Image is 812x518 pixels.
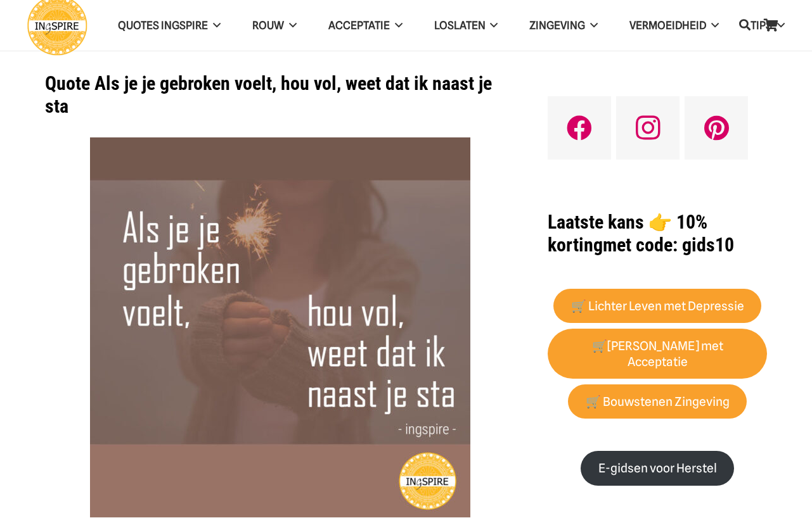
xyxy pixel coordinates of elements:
[735,9,801,42] a: TIPS
[586,395,730,409] strong: 🛒 Bouwstenen Zingeving
[581,451,734,486] a: E-gidsen voor Herstel
[685,96,748,160] a: Pinterest
[434,19,486,32] span: Loslaten
[548,329,767,379] a: 🛒[PERSON_NAME] met Acceptatie
[592,339,723,369] strong: 🛒[PERSON_NAME] met Acceptatie
[102,9,236,42] a: QUOTES INGSPIRE
[313,9,418,42] a: Acceptatie
[118,19,208,32] span: QUOTES INGSPIRE
[751,19,772,32] span: TIPS
[614,9,735,42] a: VERMOEIDHEID
[328,19,390,32] span: Acceptatie
[553,289,761,324] a: 🛒 Lichter Leven met Depressie
[598,461,717,476] strong: E-gidsen voor Herstel
[548,211,707,256] strong: Laatste kans 👉 10% korting
[568,384,747,419] a: 🛒 Bouwstenen Zingeving
[45,72,516,118] h1: Quote Als je je gebroken voelt, hou vol, weet dat ik naast je sta
[529,19,585,32] span: Zingeving
[418,9,514,42] a: Loslaten
[548,96,611,160] a: Facebook
[629,19,706,32] span: VERMOEIDHEID
[252,19,284,32] span: ROUW
[571,299,744,313] strong: 🛒 Lichter Leven met Depressie
[732,10,757,41] a: Zoeken
[513,9,614,42] a: Zingeving
[616,96,680,160] a: Instagram
[548,211,767,256] h1: met code: gids10
[90,137,470,517] img: Quote moeilijke tijden: Als je je gebroken voelt, hou vol, weet dat ik naast je sta | citaat ings...
[236,9,313,42] a: ROUW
